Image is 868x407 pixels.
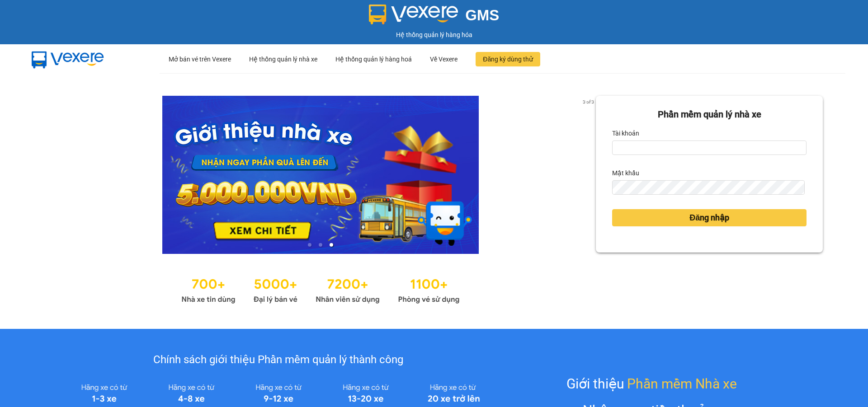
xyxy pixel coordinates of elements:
button: previous slide / item [45,96,58,254]
input: Tài khoản [612,140,807,155]
div: Chính sách giới thiệu Phần mềm quản lý thành công [61,351,496,369]
li: slide item 1 [308,243,311,247]
p: 3 of 3 [580,96,596,108]
button: Đăng ký dùng thử [476,52,540,66]
div: Về Vexere [430,45,458,74]
a: GMS [369,14,500,21]
label: Tài khoản [612,126,639,140]
button: Đăng nhập [612,209,807,226]
li: slide item 2 [319,243,322,247]
div: Hệ thống quản lý nhà xe [249,45,317,74]
span: Phần mềm Nhà xe [627,373,737,394]
button: next slide / item [583,96,596,254]
input: Mật khẩu [612,180,804,195]
label: Mật khẩu [612,166,639,180]
div: Giới thiệu [566,373,737,394]
span: Đăng nhập [689,211,729,224]
li: slide item 3 [330,243,333,247]
span: GMS [465,7,499,23]
div: Hệ thống quản lý hàng hoá [335,45,412,74]
span: Đăng ký dùng thử [483,54,533,64]
img: mbUUG5Q.png [23,44,113,74]
div: Hệ thống quản lý hàng hóa [2,30,866,40]
img: Statistics.png [181,272,460,306]
img: logo 2 [369,5,458,24]
div: Mở bán vé trên Vexere [169,45,231,74]
div: Phần mềm quản lý nhà xe [612,108,807,122]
